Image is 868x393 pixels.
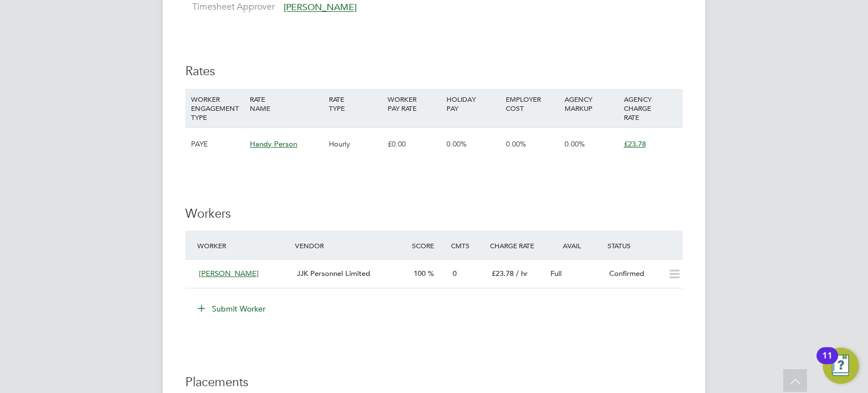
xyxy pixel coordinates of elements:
[190,300,275,318] button: Submit Worker
[506,139,526,149] span: 0.00%
[444,89,502,118] div: HOLIDAY PAY
[605,235,683,256] div: Status
[385,128,444,161] div: £0.00
[822,356,832,370] div: 11
[250,139,297,149] span: Handy Person
[297,269,370,278] span: JJK Personnel Limited
[185,374,683,391] h3: Placements
[326,128,385,161] div: Hourly
[185,63,683,80] h3: Rates
[292,235,409,256] div: Vendor
[385,89,444,118] div: WORKER PAY RATE
[823,348,859,384] button: Open Resource Center, 11 new notifications
[188,89,247,127] div: WORKER ENGAGEMENT TYPE
[409,235,448,256] div: Score
[550,269,562,278] span: Full
[247,89,325,118] div: RATE NAME
[503,89,562,118] div: EMPLOYER COST
[546,235,605,256] div: Avail
[516,269,528,278] span: / hr
[326,89,385,118] div: RATE TYPE
[487,235,546,256] div: Charge Rate
[414,269,426,278] span: 100
[492,269,514,278] span: £23.78
[185,206,683,222] h3: Workers
[284,2,357,14] span: [PERSON_NAME]
[194,235,292,256] div: Worker
[621,89,680,127] div: AGENCY CHARGE RATE
[624,139,646,149] span: £23.78
[605,265,663,283] div: Confirmed
[565,139,585,149] span: 0.00%
[199,269,259,278] span: [PERSON_NAME]
[188,128,247,161] div: PAYE
[185,1,275,13] label: Timesheet Approver
[453,269,457,278] span: 0
[448,235,487,256] div: Cmts
[562,89,620,118] div: AGENCY MARKUP
[446,139,467,149] span: 0.00%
